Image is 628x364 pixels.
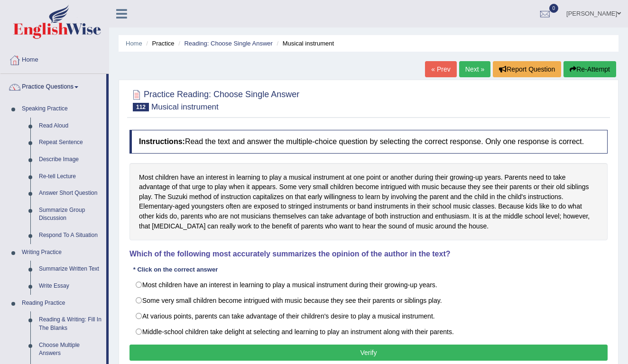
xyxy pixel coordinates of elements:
[549,4,559,13] span: 0
[184,40,272,47] a: Reading: Choose Single Answer
[129,130,608,154] h4: Read the text and answer the multiple-choice question by selecting the correct response. Only one...
[129,324,608,340] label: Middle-school children take delight at selecting and learning to play an instrument along with th...
[151,102,219,111] small: Musical instrument
[35,118,106,135] a: Read Aloud
[35,227,106,244] a: Respond To A Situation
[459,61,490,77] a: Next »
[129,345,608,361] button: Verify
[35,185,106,202] a: Answer Short Question
[35,168,106,185] a: Re-tell Lecture
[139,137,185,146] b: Instructions:
[129,277,608,293] label: Most children have an interest in learning to play a musical instrument during their growing-up y...
[129,250,608,258] h4: Which of the following most accurately summarizes the opinion of the author in the text?
[129,292,608,309] label: Some very small children become intrigued with music because they see their parents or siblings p...
[493,61,561,77] button: Report Question
[144,39,174,48] li: Practice
[35,261,106,278] a: Summarize Written Text
[129,265,222,274] div: * Click on the correct answer
[0,47,109,71] a: Home
[425,61,456,77] a: « Prev
[35,151,106,168] a: Describe Image
[35,337,106,362] a: Choose Multiple Answers
[563,61,616,77] button: Re-Attempt
[18,244,106,261] a: Writing Practice
[18,295,106,312] a: Reading Practice
[35,134,106,151] a: Repeat Sentence
[126,40,142,47] a: Home
[35,278,106,295] a: Write Essay
[35,311,106,337] a: Reading & Writing: Fill In The Blanks
[35,202,106,227] a: Summarize Group Discussion
[129,308,608,324] label: At various points, parents can take advantage of their children's desire to play a musical instru...
[129,88,299,111] h2: Practice Reading: Choose Single Answer
[0,74,106,98] a: Practice Questions
[133,103,149,111] span: 112
[274,39,334,48] li: Musical instrument
[18,100,106,118] a: Speaking Practice
[129,163,608,241] div: Most children have an interest in learning to play a musical instrument at one point or another d...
